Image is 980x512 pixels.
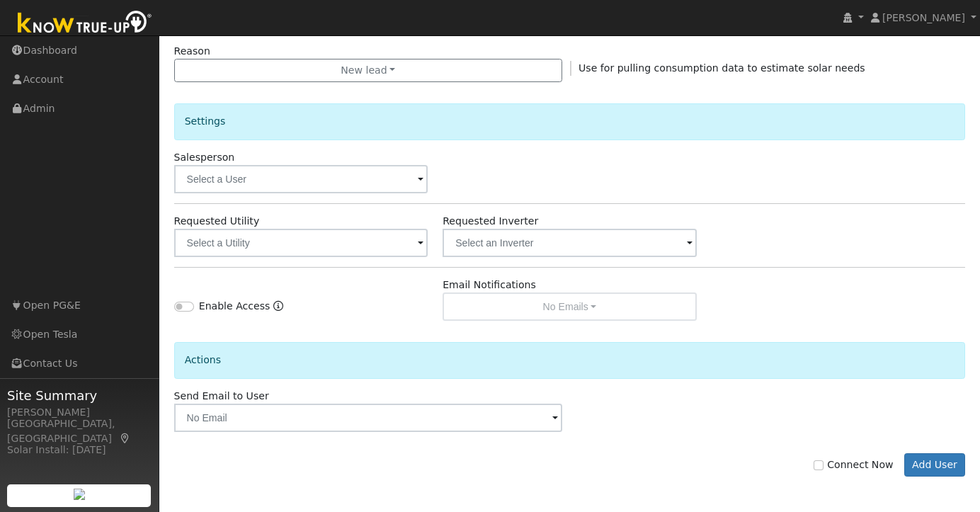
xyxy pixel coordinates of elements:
[814,460,824,470] input: Connect Now
[443,229,697,257] input: Select an Inverter
[904,453,966,477] button: Add User
[174,165,428,193] input: Select a User
[174,44,210,59] label: Reason
[7,405,152,420] div: [PERSON_NAME]
[273,299,283,321] a: Enable Access
[199,299,270,314] label: Enable Access
[579,62,865,74] span: Use for pulling consumption data to estimate solar needs
[174,59,562,83] button: New lead
[174,103,966,140] div: Settings
[443,278,536,292] label: Email Notifications
[7,386,152,405] span: Site Summary
[7,443,152,457] div: Solar Install: [DATE]
[174,214,260,229] label: Requested Utility
[443,214,538,229] label: Requested Inverter
[882,12,965,23] span: [PERSON_NAME]
[74,489,85,500] img: retrieve
[174,389,269,404] label: Send Email to User
[174,342,966,378] div: Actions
[174,150,235,165] label: Salesperson
[7,416,152,446] div: [GEOGRAPHIC_DATA], [GEOGRAPHIC_DATA]
[814,457,893,472] label: Connect Now
[11,8,159,40] img: Know True-Up
[119,433,132,444] a: Map
[174,229,428,257] input: Select a Utility
[174,404,562,432] input: No Email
